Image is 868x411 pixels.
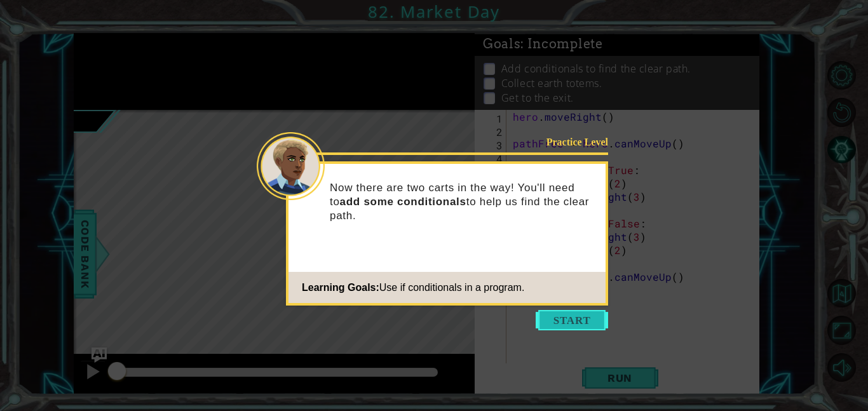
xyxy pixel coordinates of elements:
strong: add some conditionals [340,196,466,208]
button: Start [536,310,608,330]
span: Learning Goals: [302,282,379,293]
div: Practice Level [527,135,608,149]
span: Use if conditionals in a program. [379,282,525,293]
p: Now there are two carts in the way! You'll need to to help us find the clear path. [330,181,597,223]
